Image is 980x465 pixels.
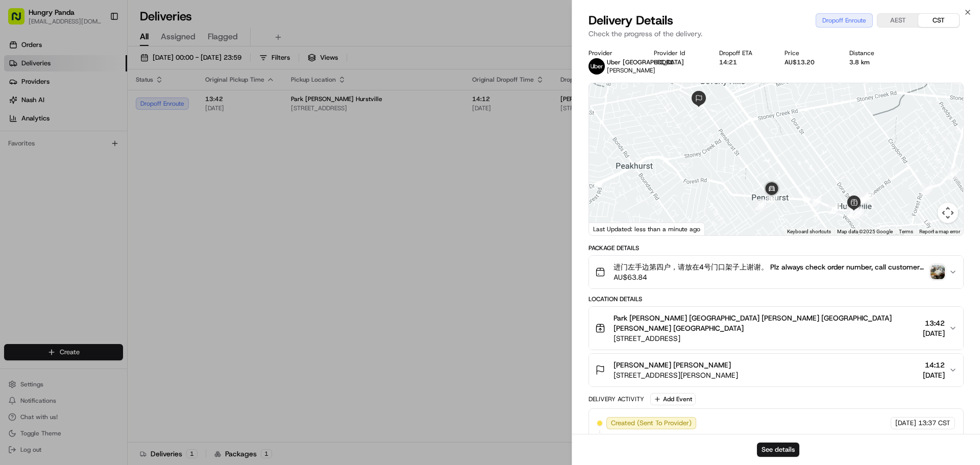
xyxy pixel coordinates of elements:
a: 💻API Documentation [82,224,168,242]
div: Past conversations [10,133,68,141]
div: 14:21 [719,58,768,66]
button: Add Event [650,393,696,405]
span: 进门左手边第四户，请放在4号门口架子上谢谢。 Plz always check order number, call customer when you arrive, any delivery... [614,262,926,272]
p: Check the progress of the delivery. [589,29,964,39]
input: Clear [27,66,168,77]
div: Delivery Activity [589,395,644,403]
span: [DATE] [923,370,945,380]
div: 3.8 km [849,58,898,66]
button: 进门左手边第四户，请放在4号门口架子上谢谢。 Plz always check order number, call customer when you arrive, any delivery... [589,256,963,288]
img: Nash [10,10,31,31]
button: CST [918,14,959,27]
div: We're available if you need us! [46,108,140,116]
span: [PERSON_NAME] [PERSON_NAME] [614,360,731,370]
span: [STREET_ADDRESS][PERSON_NAME] [614,370,738,380]
span: 8月19日 [90,158,114,166]
button: See details [757,443,799,457]
div: 16 [810,195,821,207]
span: [PERSON_NAME] [607,66,655,75]
img: Bea Lacdao [10,149,27,165]
span: Delivery Details [589,12,673,29]
p: Welcome 👋 [10,41,186,57]
div: 💻 [86,229,94,237]
button: Map camera controls [938,203,958,223]
span: • [34,186,37,194]
div: Start new chat [46,97,167,108]
span: 8月15日 [39,186,63,194]
span: Knowledge Base [20,228,78,238]
div: 14 [852,207,864,218]
span: 14:12 [923,360,945,370]
div: Package Details [589,244,964,252]
span: Map data ©2025 Google [837,229,893,234]
div: 13 [847,207,859,218]
span: Created (Sent To Provider) [611,419,692,428]
div: 18 [755,199,766,210]
button: AEST [877,14,918,27]
span: • [85,158,88,166]
img: 1736555255976-a54dd68f-1ca7-489b-9aae-adbdc363a1c4 [10,97,29,116]
div: 12 [846,206,857,217]
div: 10 [857,193,869,205]
span: [DATE] [895,419,916,428]
img: 1736555255976-a54dd68f-1ca7-489b-9aae-adbdc363a1c4 [20,159,29,167]
button: Keyboard shortcuts [787,228,831,235]
div: 8 [863,191,874,202]
span: [STREET_ADDRESS] [614,333,919,344]
span: Uber [GEOGRAPHIC_DATA] [607,58,684,66]
span: Pylon [102,253,124,261]
div: Distance [849,49,898,57]
span: 13:37 CST [918,419,950,428]
img: Google [592,222,625,235]
img: 1753817452368-0c19585d-7be3-40d9-9a41-2dc781b3d1eb [21,97,40,116]
div: Price [785,49,834,57]
div: Last Updated: less than a minute ago [589,223,705,235]
div: Provider [589,49,638,57]
div: 9 [857,192,868,204]
span: Park [PERSON_NAME] [GEOGRAPHIC_DATA] [PERSON_NAME] [GEOGRAPHIC_DATA] [PERSON_NAME] [GEOGRAPHIC_DATA] [614,313,919,333]
button: Start new chat [174,101,186,113]
img: uber-new-logo.jpeg [589,58,605,75]
div: AU$13.20 [785,58,834,66]
div: 6 [946,168,958,180]
a: Open this area in Google Maps (opens a new window) [592,222,625,235]
img: photo_proof_of_pickup image [930,265,945,279]
a: 📗Knowledge Base [6,224,82,242]
span: AU$63.84 [614,272,926,282]
button: Park [PERSON_NAME] [GEOGRAPHIC_DATA] [PERSON_NAME] [GEOGRAPHIC_DATA] [PERSON_NAME] [GEOGRAPHIC_DA... [589,307,963,350]
a: Report a map error [919,229,960,234]
span: [DATE] [923,328,945,338]
div: 15 [828,203,840,214]
div: Provider Id [654,49,703,57]
a: Terms [899,229,913,234]
div: 7 [921,184,933,195]
button: See all [158,131,186,143]
div: Dropoff ETA [719,49,768,57]
span: API Documentation [96,228,164,238]
span: 13:42 [923,318,945,328]
button: [PERSON_NAME] [PERSON_NAME][STREET_ADDRESS][PERSON_NAME]14:12[DATE] [589,354,963,386]
div: Location Details [589,295,964,303]
div: 📗 [10,229,18,237]
a: Powered byPylon [72,253,124,261]
span: [PERSON_NAME] [32,158,83,166]
button: 6DDB1 [654,58,674,66]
